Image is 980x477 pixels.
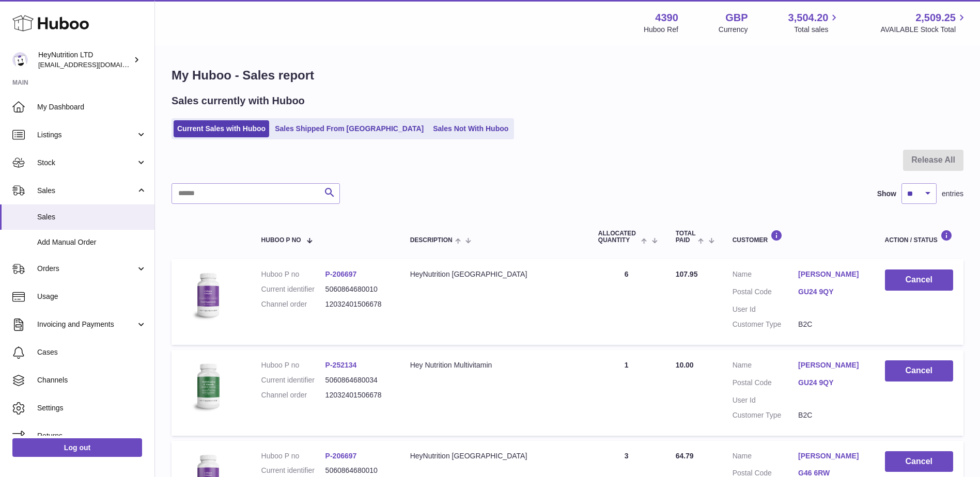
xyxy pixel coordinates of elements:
[261,360,325,370] dt: Huboo P no
[733,395,798,405] dt: User Id
[733,360,798,373] dt: Name
[598,230,639,244] span: ALLOCATED Quantity
[676,452,694,460] span: 64.79
[429,120,512,137] a: Sales Not With Huboo
[261,284,325,294] dt: Current identifier
[788,11,829,25] span: 3,504.20
[325,452,357,460] a: P-206697
[37,347,147,357] span: Cases
[885,230,954,244] div: Action / Status
[885,269,954,291] button: Cancel
[261,451,325,461] dt: Huboo P no
[794,25,840,35] span: Total sales
[410,360,578,370] div: Hey Nutrition Multivitamin
[261,375,325,385] dt: Current identifier
[37,431,147,441] span: Returns
[885,451,954,472] button: Cancel
[325,466,390,475] dd: 5060864680010
[798,269,864,279] a: [PERSON_NAME]
[12,438,142,457] a: Log out
[172,94,305,108] h2: Sales currently with Huboo
[37,102,147,112] span: My Dashboard
[733,269,798,282] dt: Name
[798,410,864,420] dd: B2C
[942,189,963,199] span: entries
[37,292,147,301] span: Usage
[261,269,325,279] dt: Huboo P no
[325,270,357,278] a: P-206697
[12,52,28,68] img: internalAdmin-4390@internal.huboo.com
[788,11,841,35] a: 3,504.20 Total sales
[261,299,325,309] dt: Channel order
[182,269,234,321] img: 43901725567622.jpeg
[798,287,864,297] a: GU24 9QY
[915,11,956,25] span: 2,509.25
[885,360,954,381] button: Cancel
[588,259,665,345] td: 6
[37,320,136,329] span: Invoicing and Payments
[37,375,147,385] span: Channels
[798,451,864,461] a: [PERSON_NAME]
[325,375,390,385] dd: 5060864680034
[877,189,896,199] label: Show
[410,451,578,461] div: HeyNutrition [GEOGRAPHIC_DATA]
[325,390,390,400] dd: 12032401506678
[37,264,136,274] span: Orders
[733,287,798,299] dt: Postal Code
[37,186,136,196] span: Sales
[725,11,748,25] strong: GBP
[325,284,390,294] dd: 5060864680010
[261,466,325,475] dt: Current identifier
[172,67,963,84] h1: My Huboo - Sales report
[410,269,578,279] div: HeyNutrition [GEOGRAPHIC_DATA]
[880,25,968,35] span: AVAILABLE Stock Total
[733,451,798,464] dt: Name
[733,305,798,314] dt: User Id
[733,230,864,244] div: Customer
[676,230,696,244] span: Total paid
[325,361,357,369] a: P-252134
[676,270,698,278] span: 107.95
[38,60,152,69] span: [EMAIL_ADDRESS][DOMAIN_NAME]
[174,120,269,137] a: Current Sales with Huboo
[410,237,453,244] span: Description
[588,350,665,436] td: 1
[733,410,798,420] dt: Customer Type
[37,158,136,168] span: Stock
[325,299,390,309] dd: 12032401506678
[719,25,748,35] div: Currency
[798,360,864,370] a: [PERSON_NAME]
[261,237,301,244] span: Huboo P no
[644,25,678,35] div: Huboo Ref
[261,390,325,400] dt: Channel order
[271,120,427,137] a: Sales Shipped From [GEOGRAPHIC_DATA]
[182,360,234,412] img: 43901725567377.jpeg
[798,378,864,388] a: GU24 9QY
[733,320,798,329] dt: Customer Type
[37,237,147,247] span: Add Manual Order
[655,11,678,25] strong: 4390
[37,403,147,413] span: Settings
[880,11,968,35] a: 2,509.25 AVAILABLE Stock Total
[37,130,136,140] span: Listings
[37,212,147,222] span: Sales
[676,361,694,369] span: 10.00
[798,320,864,329] dd: B2C
[733,378,798,390] dt: Postal Code
[38,50,131,70] div: HeyNutrition LTD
